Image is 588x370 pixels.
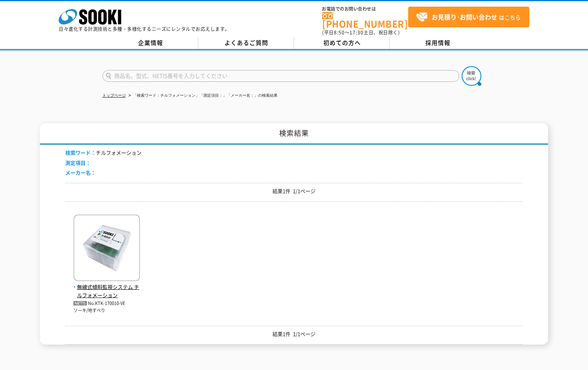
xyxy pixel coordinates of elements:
img: チルフォメーション [73,215,140,283]
a: よくあるご質問 [198,37,294,49]
span: (平日 ～ 土日、祝日除く) [322,29,400,36]
a: 初めての方へ [294,37,390,49]
li: チルフォメーション [65,149,142,157]
span: 初めての方へ [323,38,361,47]
p: No.KTK-170010-VE [73,300,140,308]
span: お電話でのお問い合わせは [322,7,408,11]
span: 検索ワード： [65,149,96,156]
span: 測定項目： [65,159,91,166]
span: メーカー名： [65,169,96,176]
a: お見積り･お問い合わせはこちら [408,7,529,27]
a: トップページ [102,93,126,97]
a: 企業情報 [102,37,198,49]
p: 日々進化する計測技術と多種・多様化するニーズにレンタルでお応えします。 [59,27,230,31]
strong: お見積り･お問い合わせ [432,12,497,22]
p: ソーキ/地すべり [73,307,140,314]
span: 無線式傾斜監視システム チルフォメーション [73,283,140,300]
span: はこちら [416,11,521,23]
span: 17:30 [350,29,364,36]
a: 採用情報 [390,37,486,49]
img: btn_search.png [462,66,481,86]
input: 商品名、型式、NETIS番号を入力してください [102,70,459,82]
span: 8:50 [334,29,345,36]
a: [PHONE_NUMBER] [322,12,408,28]
h1: 検索結果 [40,123,548,145]
p: 結果1件 1/1ページ [65,330,523,338]
p: 結果1件 1/1ページ [65,187,523,195]
li: 「検索ワード：チルフォメーション」「測定項目：」「メーカー名：」の検索結果 [127,92,278,100]
a: 無線式傾斜監視システム チルフォメーション [73,275,140,299]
